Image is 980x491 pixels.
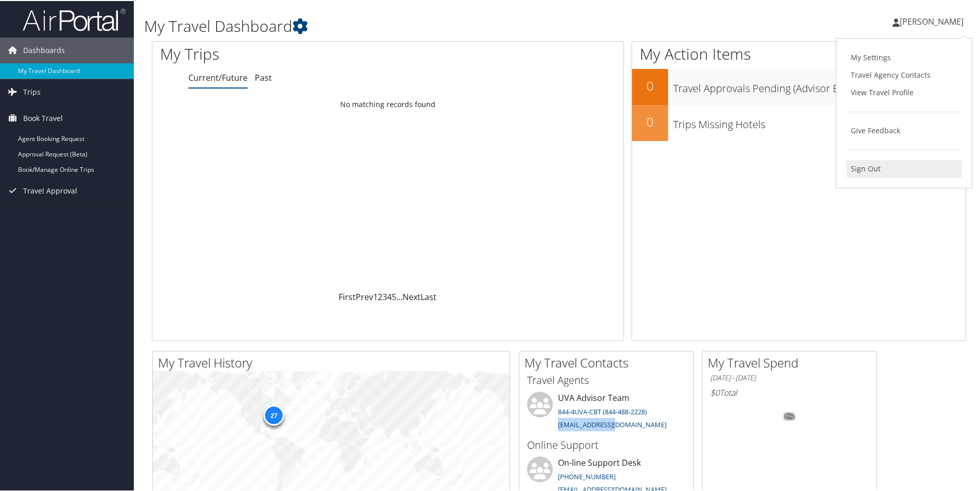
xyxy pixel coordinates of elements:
a: 3 [382,290,387,302]
h6: Total [710,386,869,397]
a: 1 [373,290,378,302]
h3: Online Support [527,437,686,451]
a: My Settings [847,48,961,65]
img: airportal-logo.png [23,7,126,31]
span: Book Travel [23,104,63,130]
a: Current/Future [188,71,248,82]
a: Past [255,71,272,82]
a: [EMAIL_ADDRESS][DOMAIN_NAME] [558,419,667,428]
a: Prev [356,290,373,302]
h1: My Trips [160,42,419,64]
a: Give Feedback [847,121,961,138]
a: 0Trips Missing Hotels [632,104,966,140]
a: 4 [387,290,392,302]
h3: Travel Agents [527,372,686,387]
h2: 0 [632,76,668,94]
h2: 0 [632,112,668,130]
span: … [396,290,402,302]
h3: Travel Approvals Pending (Advisor Booked) [673,75,966,95]
a: 2 [378,290,382,302]
a: Last [421,290,436,302]
a: View Travel Profile [847,83,961,100]
span: Trips [23,78,41,104]
a: 844-4UVA-CBT (844-488-2228) [558,406,647,415]
h1: My Travel Dashboard [144,14,697,36]
a: [PERSON_NAME] [892,5,974,36]
a: 0Travel Approvals Pending (Advisor Booked) [632,68,966,104]
span: Travel Approval [23,177,77,203]
h6: [DATE] - [DATE] [710,372,869,382]
tspan: 0% [785,413,794,419]
td: No matching records found [152,94,623,113]
a: First [339,290,356,302]
a: Travel Agency Contacts [847,65,961,83]
a: 5 [392,290,396,302]
span: $0 [710,386,720,397]
h2: My Travel History [158,353,510,371]
h1: My Action Items [632,42,966,64]
span: Dashboards [23,37,65,62]
span: [PERSON_NAME] [900,15,964,26]
div: 27 [264,404,284,425]
h2: My Travel Contacts [524,353,693,371]
li: UVA Advisor Team [522,391,691,433]
a: Sign Out [847,159,961,177]
h2: My Travel Spend [708,353,877,371]
h3: Trips Missing Hotels [673,111,966,131]
a: Next [402,290,421,302]
a: [PHONE_NUMBER] [558,471,616,480]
